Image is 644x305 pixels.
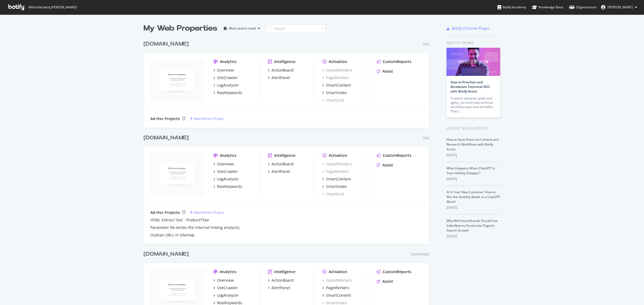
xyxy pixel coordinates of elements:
[497,5,526,10] div: Botify Academy
[383,59,411,64] div: CustomReports
[268,278,294,283] a: ActionBoard
[322,83,351,88] a: SmartContent
[213,176,239,182] a: LogAnalyzer
[220,59,236,64] div: Analytics
[268,161,294,167] a: ActionBoard
[213,75,238,80] a: SiteCrawler
[150,210,180,215] div: Ad-Hoc Projects
[411,252,429,257] div: Enterprise
[322,176,351,182] a: SmartContent
[447,166,495,175] a: What Happens When ChatGPT Is Your Holiday Shopper?
[217,161,234,167] div: Overview
[423,42,429,47] div: Pro
[217,184,242,189] div: RealKeywords
[383,269,411,274] div: CustomReports
[144,40,191,48] a: [DOMAIN_NAME]
[447,177,500,181] div: [DATE]
[213,285,238,291] a: SiteCrawler
[377,162,393,168] a: Assist
[144,23,217,34] div: My Web Properties
[144,250,191,258] a: [DOMAIN_NAME]
[326,176,351,182] div: SmartContent
[220,269,236,274] div: Analytics
[150,116,180,121] div: Ad-Hoc Projects
[326,83,351,88] div: SmartContent
[329,59,347,64] div: Activation
[322,285,349,291] a: PageWorkers
[213,184,242,189] a: RealKeywords
[268,169,290,174] a: AlertPanel
[329,153,347,158] div: Activation
[144,134,191,142] a: [DOMAIN_NAME]
[268,68,294,73] a: ActionBoard
[217,75,238,80] div: SiteCrawler
[326,184,347,189] div: SmartIndex
[322,191,344,197] a: SmartLink
[217,278,234,283] div: Overview
[274,153,295,158] div: Intelligence
[447,190,500,204] a: AI Is Your New Customer: How to Win the Visibility Battle in a ChatGPT World
[377,59,411,64] a: CustomReports
[377,269,411,274] a: CustomReports
[274,59,295,64] div: Intelligence
[569,5,597,10] div: Organizations
[213,293,239,298] a: LogAnalyzer
[597,3,641,12] button: [PERSON_NAME]
[213,169,238,174] a: SiteCrawler
[322,184,347,189] a: SmartIndex
[274,269,295,274] div: Intelligence
[423,136,429,140] div: Pro
[213,278,234,283] a: Overview
[222,24,262,33] button: Most recent crawl
[322,278,352,283] a: SpeedWorkers
[150,217,209,223] a: HTML EXtract Test - ProductTYpe
[144,250,189,258] div: [DOMAIN_NAME]
[217,176,239,182] div: LogAnalyzer
[272,285,290,291] div: AlertPanel
[272,75,290,80] div: AlertPanel
[329,269,347,274] div: Activation
[447,26,490,31] a: Botify Chrome Plugin
[220,153,236,158] div: Analytics
[217,83,239,88] div: LogAnalyzer
[377,153,411,158] a: CustomReports
[272,169,290,174] div: AlertPanel
[322,68,352,73] a: SpeedWorkers
[213,68,234,73] a: Overview
[150,153,205,196] img: www.ralphlauren.co.uk
[217,293,239,298] div: LogAnalyzer
[322,90,347,95] a: SmartIndex
[447,125,500,131] div: Latest Blog Posts
[150,225,239,230] a: Parameter Re-writes (for internal linking analysis)
[272,161,294,167] div: ActionBoard
[322,161,352,167] a: SpeedWorkers
[447,205,500,210] div: [DATE]
[322,75,349,80] a: PageWorkers
[217,169,238,174] div: SiteCrawler
[213,83,239,88] a: LogAnalyzer
[322,98,344,103] a: SmartLink
[377,69,393,74] a: Assist
[451,96,496,113] div: AI search demands speed and agility, yet multi-step technical workflows take time and effort. Tha...
[322,169,349,174] a: PageWorkers
[144,134,189,142] div: [DOMAIN_NAME]
[326,285,349,291] div: PageWorkers
[268,75,290,80] a: AlertPanel
[272,278,294,283] div: ActionBoard
[28,5,77,9] span: Welcome back, [PERSON_NAME] !
[217,90,242,95] div: RealKeywords
[144,40,189,48] div: [DOMAIN_NAME]
[447,137,499,151] a: How to Save Hours on Content and Research Workflows with Botify Assist
[266,24,325,33] input: Search
[272,68,294,73] div: ActionBoard
[452,26,490,31] div: Botify Chrome Plugin
[377,279,393,284] a: Assist
[447,153,500,158] div: [DATE]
